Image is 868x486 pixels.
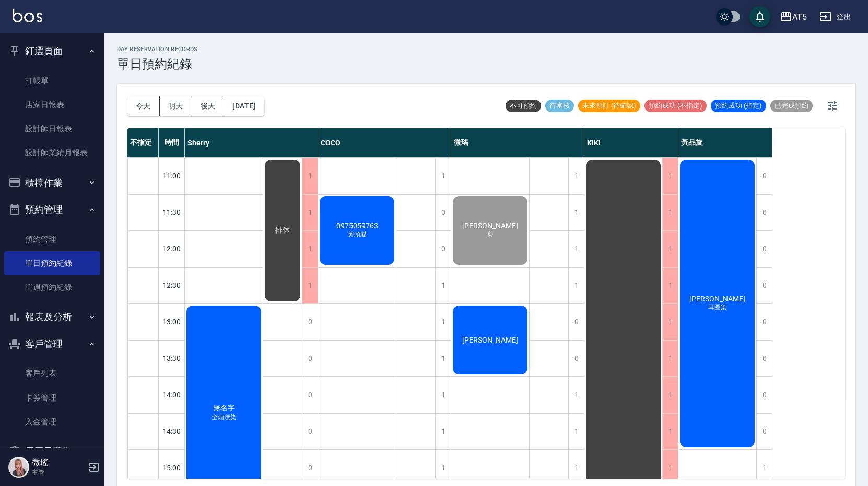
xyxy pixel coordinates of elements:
div: 時間 [159,128,185,157]
div: 1 [568,268,584,303]
button: [DATE] [224,96,264,116]
div: 0 [756,414,772,449]
div: 1 [435,414,451,449]
div: 11:00 [159,157,185,194]
div: KiKi [584,128,678,157]
button: save [749,6,770,27]
div: 1 [302,268,318,303]
div: 1 [302,231,318,267]
a: 單週預約紀錄 [4,275,100,299]
button: 後天 [192,96,225,116]
button: AT5 [776,6,811,28]
div: 1 [302,195,318,230]
div: 1 [435,268,451,303]
div: 微瑤 [451,128,584,157]
div: 1 [568,195,584,230]
div: 0 [756,377,772,413]
span: 排休 [273,226,292,235]
div: 1 [662,377,678,413]
div: 14:30 [159,413,185,449]
div: 0 [756,231,772,267]
a: 店家日報表 [4,93,100,117]
div: 1 [568,414,584,449]
div: 0 [568,304,584,340]
div: 0 [756,304,772,340]
div: 1 [568,231,584,267]
div: 12:30 [159,267,185,303]
div: COCO [318,128,451,157]
div: 0 [302,450,318,486]
h3: 單日預約紀錄 [117,57,198,71]
div: 0 [756,195,772,230]
span: 耳圈染 [706,303,729,312]
div: 14:00 [159,376,185,413]
button: 登出 [815,7,855,27]
button: 釘選頁面 [4,38,100,65]
div: 0 [435,231,451,267]
div: 0 [435,195,451,230]
a: 設計師日報表 [4,117,100,141]
div: AT5 [792,10,807,23]
div: 1 [302,158,318,194]
img: Logo [13,9,42,22]
button: 客戶管理 [4,331,100,358]
img: Person [8,457,29,478]
div: 0 [302,304,318,340]
div: 1 [568,158,584,194]
div: 0 [756,341,772,376]
div: 12:00 [159,230,185,267]
div: 1 [435,304,451,340]
div: 13:00 [159,303,185,340]
span: [PERSON_NAME] [460,222,520,230]
div: 1 [662,450,678,486]
div: 1 [435,158,451,194]
div: 0 [302,341,318,376]
div: 0 [568,341,584,376]
h5: 微瑤 [32,457,85,468]
div: 1 [568,377,584,413]
button: 預約管理 [4,196,100,223]
p: 主管 [32,468,85,477]
button: 報表及分析 [4,303,100,331]
div: 0 [302,414,318,449]
div: 1 [662,304,678,340]
div: 1 [662,341,678,376]
span: [PERSON_NAME] [687,295,747,303]
div: 1 [662,195,678,230]
div: 1 [435,341,451,376]
a: 卡券管理 [4,386,100,410]
div: 1 [568,450,584,486]
div: 1 [662,158,678,194]
span: 全頭漂染 [209,413,239,422]
span: 預約成功 (指定) [711,101,766,111]
div: 1 [435,377,451,413]
a: 客戶列表 [4,361,100,385]
div: 0 [302,377,318,413]
span: 已完成預約 [770,101,813,111]
div: 1 [662,231,678,267]
span: 剪 [485,230,496,239]
div: 11:30 [159,194,185,230]
span: 待審核 [545,101,574,111]
div: Sherry [185,128,318,157]
button: 櫃檯作業 [4,169,100,197]
button: 員工及薪資 [4,438,100,465]
div: 0 [756,158,772,194]
a: 單日預約紀錄 [4,251,100,275]
a: 打帳單 [4,69,100,93]
a: 預約管理 [4,227,100,251]
button: 明天 [160,96,192,116]
span: 剪頭髮 [346,230,369,239]
span: 預約成功 (不指定) [644,101,707,111]
a: 設計師業績月報表 [4,141,100,165]
div: 不指定 [127,128,159,157]
div: 黃品旋 [678,128,772,157]
span: [PERSON_NAME] [460,336,520,344]
span: 無名字 [211,404,237,413]
div: 1 [662,268,678,303]
span: 0975059763 [334,222,380,230]
div: 13:30 [159,340,185,376]
div: 1 [662,414,678,449]
a: 入金管理 [4,410,100,434]
div: 1 [756,450,772,486]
